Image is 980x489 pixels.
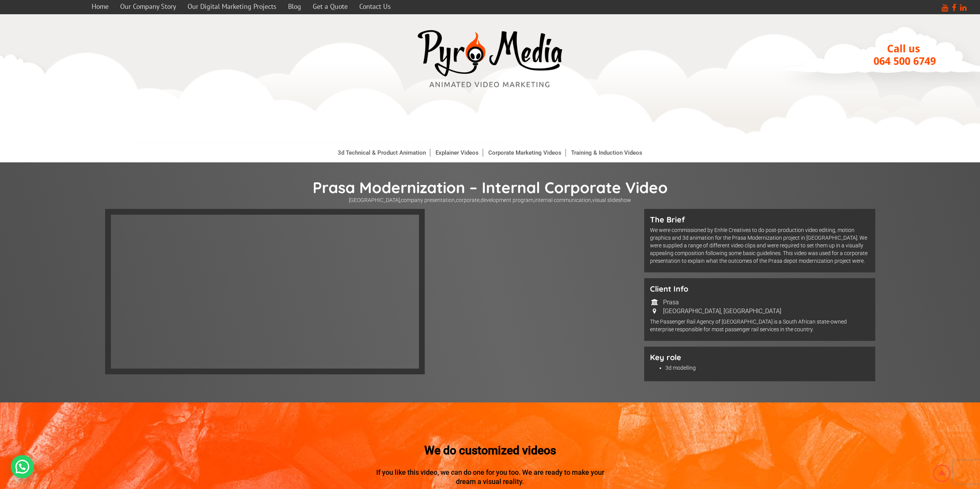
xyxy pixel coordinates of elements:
li: 3d modelling [665,364,869,372]
p: We do customized videos [375,445,606,456]
a: 3d Technical & Product Animation [334,149,430,157]
h5: Client Info [650,284,869,294]
a: development program [481,197,533,203]
a: Explainer Videos [432,149,483,157]
td: [GEOGRAPHIC_DATA], [GEOGRAPHIC_DATA] [663,307,782,315]
img: video marketing media company westville durban logo [413,26,567,92]
a: video marketing media company westville durban logo [413,26,567,94]
p: We were commissioned by Enhle Creatives to do post-production video editing, motion graphics and ... [650,226,869,265]
h5: The Brief [650,215,869,224]
img: Animation Studio South Africa [931,463,952,484]
p: The Passenger Rail Agency of [GEOGRAPHIC_DATA] is a South African state-owned enterprise responsi... [650,318,869,333]
h1: Prasa Modernization – Internal Corporate Video [105,178,875,197]
a: internal communication [534,197,591,203]
p: If you like this video, we can do one for you too. We are ready to make your dream a visual reality. [375,468,606,486]
a: Corporate Marketing Videos [484,149,566,157]
p: , , , , , [105,197,875,203]
a: company presentation [401,197,455,203]
a: Training & Induction Videos [567,149,646,157]
a: visual slideshow [592,197,631,203]
td: Prasa [663,298,782,306]
a: [GEOGRAPHIC_DATA] [349,197,400,203]
a: corporate [456,197,479,203]
h5: Key role [650,352,869,362]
